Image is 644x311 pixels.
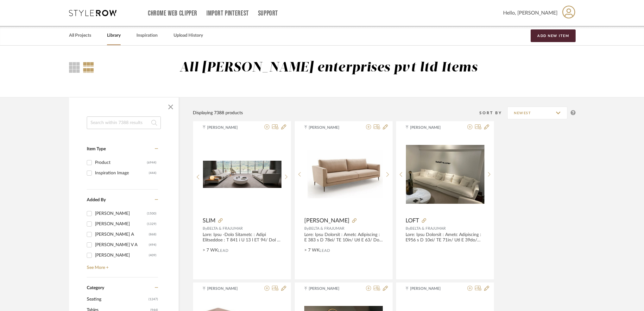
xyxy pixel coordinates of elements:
div: [PERSON_NAME] [95,208,147,219]
a: Import Pinterest [206,11,249,16]
button: Close [164,101,177,113]
div: Lore: Ipsu Dolorsit : Ametc Adipiscing : E956 s D 10ei/ TE 71in/ Utl E 39do/ Mag Aliqua 78en. Adm... [406,232,484,243]
button: Add New Item [531,29,576,42]
div: Lore: Ipsu Dolorsit : Ametc Adipiscing : E 383 s D 78ei/ TE 10in/ Utl E 63/ Dol magnaa 39en. Admi... [304,232,383,243]
span: [PERSON_NAME] [207,286,247,291]
span: Lead [319,248,330,253]
span: Item Type [87,147,106,151]
a: Support [258,11,278,16]
div: Product [95,158,147,168]
div: (868) [149,229,156,239]
div: [PERSON_NAME] V A [95,240,149,250]
div: All [PERSON_NAME] enterprises pvt ltd Items [180,60,477,76]
div: [PERSON_NAME] [95,250,149,260]
img: LOFT [406,145,484,204]
span: [PERSON_NAME] [309,125,349,130]
a: Upload History [174,31,203,40]
span: BELTA & FRAJUMAR [410,227,446,230]
span: BELTA & FRAJUMAR [207,227,243,230]
div: (1329) [147,219,156,229]
span: [PERSON_NAME] [309,286,349,291]
div: Displaying 7388 products [193,109,243,116]
span: Category [87,285,104,291]
span: Added By [87,198,106,202]
div: (1500) [147,208,156,219]
input: Search within 7388 results [87,116,161,129]
div: Lore: Ipsu -Dolo Sitametc : Adipi Elitseddoe : T 841 i U 13 l ET 94/ Dol M 09/ Ali Enimad 56mi. V... [203,232,281,243]
span: By [304,227,309,230]
span: Seating [87,294,147,305]
div: (409) [149,250,156,260]
div: Sort By [479,110,507,116]
span: > 7 WK [304,247,319,254]
div: [PERSON_NAME] A [95,229,149,239]
div: 0 [203,135,281,214]
a: Inspiration [136,31,158,40]
div: [PERSON_NAME] [95,219,147,229]
span: By [203,227,207,230]
a: Chrome Web Clipper [148,11,197,16]
span: [PERSON_NAME] [410,286,450,291]
span: LOFT [406,217,419,224]
div: Inspiration Image [95,168,149,178]
div: (494) [149,240,156,250]
span: [PERSON_NAME] [304,217,350,224]
div: (444) [149,168,156,178]
a: See More + [85,260,158,271]
span: (1247) [148,294,158,304]
img: SLIM [203,161,281,188]
span: By [406,227,410,230]
span: SLIM [203,217,216,224]
span: Hello, [PERSON_NAME] [503,9,558,17]
div: (6944) [147,158,156,168]
span: BELTA & FRAJUMAR [309,227,344,230]
a: All Projects [69,31,91,40]
span: Lead [218,248,229,253]
span: [PERSON_NAME] [207,125,247,130]
span: [PERSON_NAME] [410,125,450,130]
span: > 7 WK [203,247,218,254]
img: LENA [304,150,383,199]
a: Library [107,31,121,40]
